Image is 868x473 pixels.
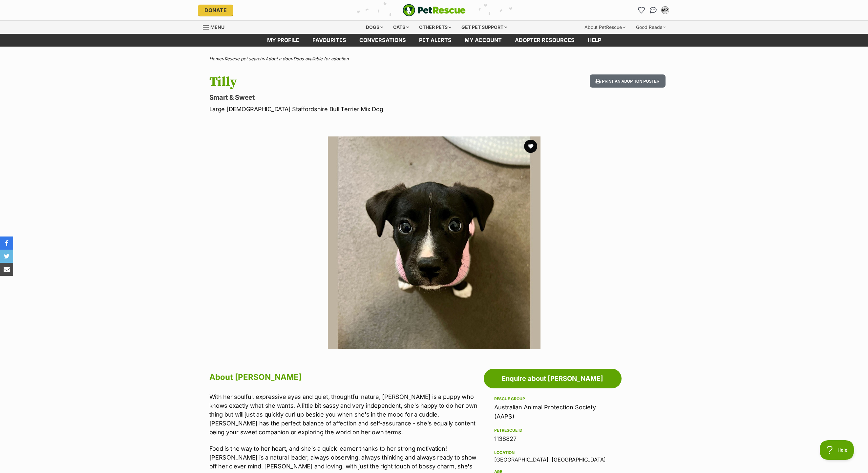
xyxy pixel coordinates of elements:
[403,4,466,16] a: PetRescue
[660,5,670,15] button: My account
[484,369,622,388] a: Enquire about [PERSON_NAME]
[413,34,458,47] a: Pet alerts
[209,392,480,437] p: With her soulful, expressive eyes and quiet, thoughtful nature, [PERSON_NAME] is a puppy who know...
[508,34,581,47] a: Adopter resources
[361,21,388,34] div: Dogs
[494,434,611,443] div: 1138827
[457,21,512,34] div: Get pet support
[648,5,659,15] a: Conversations
[209,56,222,61] a: Home
[581,34,608,47] a: Help
[224,56,263,61] a: Rescue pet search
[494,396,611,401] div: Rescue group
[494,450,611,455] div: Location
[198,5,233,16] a: Donate
[193,56,675,61] div: > > >
[414,21,456,34] div: Other pets
[306,34,353,47] a: Favourites
[210,24,224,30] span: Menu
[328,136,540,349] img: Photo of Tilly
[524,140,537,153] button: favourite
[293,56,349,61] a: Dogs available for adoption
[820,440,855,460] iframe: Help Scout Beacon - Open
[458,34,508,47] a: My account
[389,21,413,34] div: Cats
[261,34,306,47] a: My profile
[403,4,466,16] img: logo-e224e6f780fb5917bec1dbf3a21bbac754714ae5b6737aabdf751b685950b380.svg
[636,5,670,15] ul: Account quick links
[209,105,487,113] p: Large [DEMOGRAPHIC_DATA] Staffordshire Bull Terrier Mix Dog
[636,5,647,15] a: Favourites
[494,449,611,463] div: [GEOGRAPHIC_DATA], [GEOGRAPHIC_DATA]
[662,7,668,13] div: MP
[209,370,480,384] h2: About [PERSON_NAME]
[650,7,657,13] img: chat-41dd97257d64d25036548639549fe6c8038ab92f7586957e7f3b1b290dea8141.svg
[590,74,665,88] button: Print an adoption poster
[209,74,487,90] h1: Tilly
[203,21,229,32] a: Menu
[353,34,413,47] a: conversations
[494,404,596,420] a: Australian Animal Protection Society (AAPS)
[580,21,630,34] div: About PetRescue
[631,21,670,34] div: Good Reads
[265,56,290,61] a: Adopt a dog
[494,428,611,433] div: PetRescue ID
[209,93,487,102] p: Smart & Sweet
